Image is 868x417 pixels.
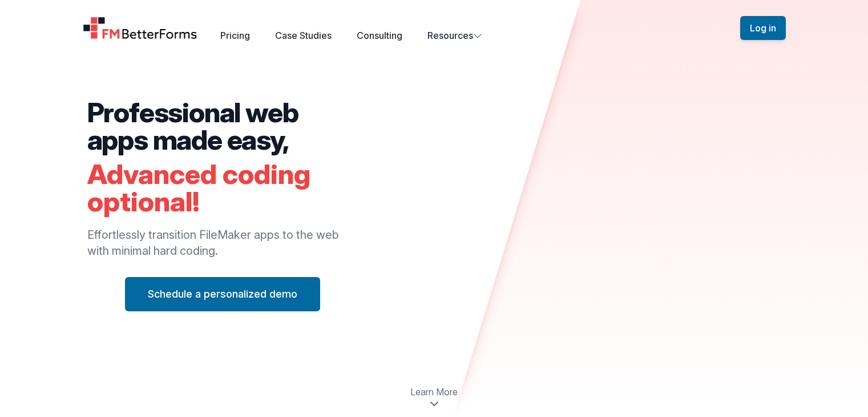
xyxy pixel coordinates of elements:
button: Resources [427,29,482,42]
h2: Professional web apps made easy, [87,99,358,154]
p: Effortlessly transition FileMaker apps to the web with minimal hard coding. [87,227,358,259]
a: Consulting [357,30,402,41]
a: Case Studies [275,30,332,41]
a: Pricing [220,30,250,41]
span: Learn More [410,385,458,399]
nav: Global [69,14,800,42]
a: Home [83,17,198,39]
button: Log in [740,16,786,40]
button: Schedule a personalized demo [125,277,320,311]
h2: Advanced coding optional! [87,161,358,215]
